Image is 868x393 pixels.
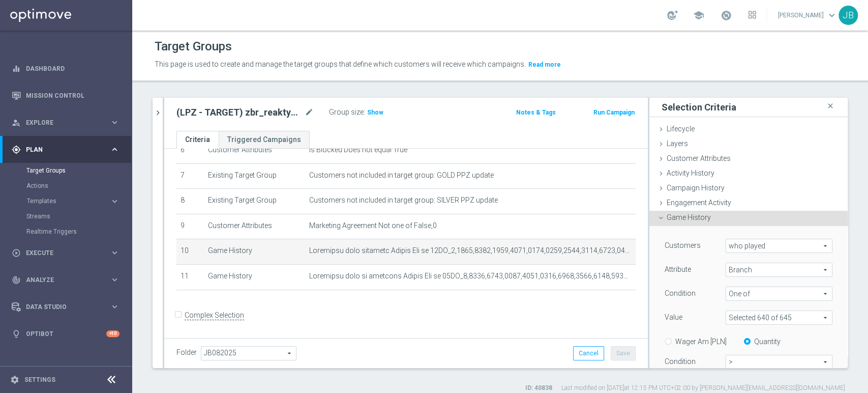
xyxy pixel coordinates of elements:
[573,346,604,360] button: Cancel
[26,228,106,236] a: Realtime Triggers
[12,82,119,109] div: Mission Control
[204,138,305,163] td: Customer Attributes
[204,189,305,214] td: Existing Target Group
[309,146,407,154] span: Is Blocked Does not equal True
[305,106,314,119] i: mode_edit
[12,320,119,347] div: Optibot
[26,209,131,224] div: Streams
[176,189,204,214] td: 8
[561,384,845,392] label: Last modified on [DATE] at 12:15 PM UTC+02:00 by [PERSON_NAME][EMAIL_ADDRESS][DOMAIN_NAME]
[592,107,636,118] button: Run Campaign
[665,241,701,250] label: Customers
[155,39,232,54] h1: Target Groups
[839,6,858,25] div: JB
[26,166,106,175] a: Target Groups
[176,131,219,149] a: Criteria
[329,108,364,117] label: Group size
[26,120,110,126] span: Explore
[11,303,120,311] button: Data Studio keyboard_arrow_right
[26,193,131,209] div: Templates
[12,64,21,73] i: equalizer
[153,98,163,128] button: chevron_right
[176,348,197,357] label: Folder
[667,139,688,148] span: Layers
[204,239,305,265] td: Game History
[26,277,110,283] span: Analyze
[12,275,110,285] div: Analyze
[26,250,110,256] span: Execute
[10,375,19,384] i: settings
[667,199,731,207] span: Engagement Activity
[12,302,110,312] div: Data Studio
[515,107,556,118] button: Notes & Tags
[110,248,119,258] i: keyboard_arrow_right
[176,163,204,189] td: 7
[309,196,498,205] span: Customers not included in target group: SILVER PPZ update
[665,357,696,366] label: Condition
[204,214,305,239] td: Customer Attributes
[26,197,120,205] div: Templates keyboard_arrow_right
[12,248,21,258] i: play_circle_outline
[309,246,632,255] span: Loremipsu dolo sitametc Adipis Eli se 12DO_2,1865,8382,1959,4071,0174,0259,2544,3114,6723,0427,55...
[693,10,704,21] span: school
[24,377,55,383] a: Settings
[26,178,131,193] div: Actions
[110,196,119,206] i: keyboard_arrow_right
[826,10,837,21] span: keyboard_arrow_down
[667,125,695,133] span: Lifecycle
[176,239,204,265] td: 10
[367,109,383,116] span: Show
[12,145,110,154] div: Plan
[27,198,100,204] span: Templates
[675,337,727,346] label: Wager Am [PLN]
[204,163,305,189] td: Existing Target Group
[11,330,120,338] button: lightbulb Optibot +10
[26,182,106,190] a: Actions
[667,154,731,162] span: Customer Attributes
[667,213,711,221] span: Game History
[106,330,119,337] div: +10
[527,59,562,70] button: Read more
[726,311,832,324] span: 99XX_1 1004 1006 1010 1011 and 635 more
[667,184,725,192] span: Campaign History
[26,212,106,220] a: Streams
[611,346,636,360] button: Save
[309,221,437,230] span: Marketing Agreement Not one of False,0
[12,118,21,127] i: person_search
[26,82,119,109] a: Mission Control
[825,99,835,113] i: close
[11,249,120,257] div: play_circle_outline Execute keyboard_arrow_right
[12,329,21,339] i: lightbulb
[26,224,131,239] div: Realtime Triggers
[525,384,552,392] label: ID: 40838
[110,118,119,127] i: keyboard_arrow_right
[176,106,303,119] h2: (LPZ - TARGET) zbr_reaktywacja_30082025
[777,8,839,23] a: [PERSON_NAME]keyboard_arrow_down
[309,171,494,180] span: Customers not included in target group: GOLD PPZ update
[11,92,120,100] button: Mission Control
[667,169,714,177] span: Activity History
[176,214,204,239] td: 9
[26,147,110,153] span: Plan
[754,337,781,346] label: Quantity
[11,146,120,154] button: gps_fixed Plan keyboard_arrow_right
[155,60,526,68] span: This page is used to create and manage the target groups that define which customers will receive...
[110,275,119,285] i: keyboard_arrow_right
[27,198,110,204] div: Templates
[153,108,163,118] i: chevron_right
[26,55,119,82] a: Dashboard
[12,145,21,154] i: gps_fixed
[26,163,131,178] div: Target Groups
[12,55,119,82] div: Dashboard
[11,65,120,73] div: equalizer Dashboard
[110,145,119,154] i: keyboard_arrow_right
[26,320,106,347] a: Optibot
[11,119,120,127] button: person_search Explore keyboard_arrow_right
[11,276,120,284] button: track_changes Analyze keyboard_arrow_right
[12,275,21,285] i: track_changes
[176,264,204,290] td: 11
